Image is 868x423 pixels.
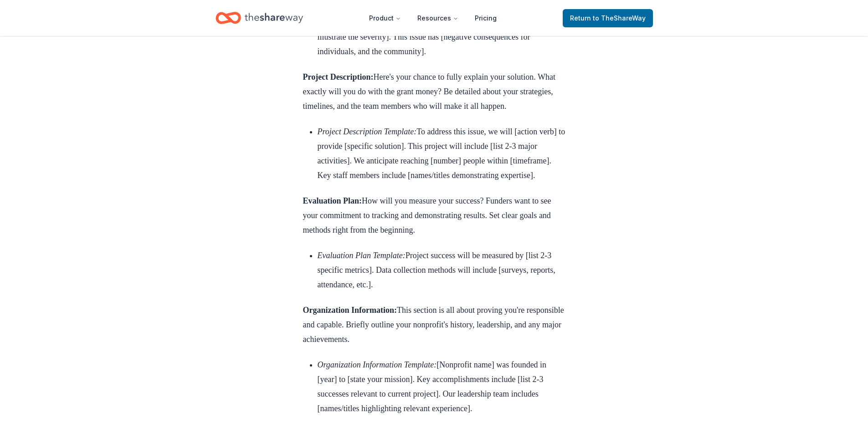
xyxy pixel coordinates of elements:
p: Here's your chance to fully explain your solution. What exactly will you do with the grant money?... [303,70,565,113]
a: Home [216,7,303,29]
strong: Evaluation Plan: [303,196,362,205]
em: Organization Information Template: [318,360,437,369]
a: Returnto TheShareWay [563,9,653,27]
strong: Organization Information: [303,306,397,315]
li: [Nonprofit name] was founded in [year] to [state your mission]. Key accomplishments include [list... [318,357,565,416]
em: Project Description Template: [318,127,417,136]
p: This section is all about proving you're responsible and capable. Briefly outline your nonprofit'... [303,303,565,347]
p: How will you measure your success? Funders want to see your commitment to tracking and demonstrat... [303,194,565,237]
nav: Main [362,7,504,29]
a: Pricing [467,9,504,27]
span: to TheShareWay [593,14,646,22]
li: Project success will be measured by [list 2-3 specific metrics]. Data collection methods will inc... [318,248,565,292]
li: To address this issue, we will [action verb] to provide [specific solution]. This project will in... [318,124,565,183]
em: Evaluation Plan Template: [318,251,406,260]
span: Return [570,13,646,24]
button: Resources [410,9,466,27]
button: Product [362,9,408,27]
strong: Project Description: [303,72,374,82]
